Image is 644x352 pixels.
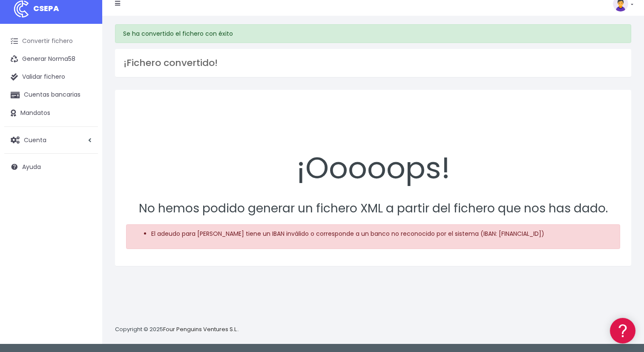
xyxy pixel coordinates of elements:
h3: ¡Fichero convertido! [124,57,623,69]
a: Cuenta [4,131,98,149]
p: Copyright © 2025 . [115,325,239,334]
a: Mandatos [4,104,98,122]
span: Ayuda [22,163,41,171]
a: Four Penguins Ventures S.L. [163,325,238,333]
span: Cuenta [24,135,46,144]
a: Validar fichero [4,68,98,86]
span: CSEPA [33,3,59,14]
p: No hemos podido generar un fichero XML a partir del fichero que nos has dado. [126,199,620,218]
a: Generar Norma58 [4,50,98,68]
li: El adeudo para [PERSON_NAME] tiene un IBAN inválido o corresponde a un banco no reconocido por el... [151,229,612,238]
div: ¡Ooooops! [126,101,620,190]
div: Se ha convertido el fichero con éxito [115,24,631,43]
a: Ayuda [4,158,98,176]
a: Convertir fichero [4,32,98,50]
a: Cuentas bancarias [4,86,98,104]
